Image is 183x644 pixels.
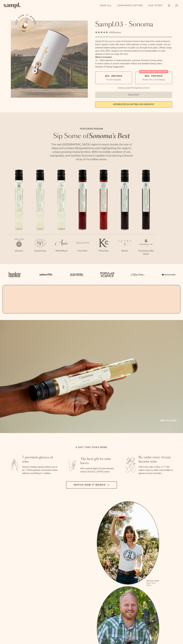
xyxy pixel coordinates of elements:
[95,40,172,56] div: Sampl.03 lets you try some of Sonoma County's best wine from small producers. Each capsule comes ...
[147,3,164,8] a: Our Story
[51,249,72,252] p: White Blend
[109,31,113,34] span: 140
[117,87,151,89] li: Christmas Sale Pricing Shown In Cart
[135,249,157,256] p: Proprietary Red Blend
[22,455,58,464] h3: 7 premium glasses of wine
[22,465,58,475] p: Sampl's tasting capsule allows you to try 7 100ml glasses of premium wines without committing to ...
[93,249,114,252] p: Pinot Noir
[49,133,134,139] h2: Sip Some of
[116,3,144,8] a: Corporate Gifting
[72,249,93,252] p: Pinot Noir
[160,419,179,422] a: Add to cart
[99,269,115,280] img: Artboard_4_28b4d326-c26e-48f9-9c80-911f17d6414e_x450.png
[76,446,107,449] h2: A gift that gives more
[30,249,51,252] p: Chardonnay
[89,133,130,139] em: Sonoma's Best
[49,143,134,161] p: The vast [GEOGRAPHIC_DATA] region is nearly double the size of Napa and contains 18 appellations,...
[95,56,112,58] strong: What’s Included:
[130,269,145,280] img: Artboard_3_0b291449-6e8c-4d07-b2c2-3f3601a19cd1_x450.png
[38,269,53,280] img: Artboard_6_04f9a106-072f-468a-bdd7-f11783b05722_x450.png
[106,78,121,81] small: Try the Capsule
[99,3,113,8] a: Shop All
[7,269,23,280] img: Artboard_1_c8cd28af-0030-4af1-819c-248e302c7f06_x450.png
[145,75,163,78] span: $88 - Two Pack
[8,249,30,252] p: Albarino
[139,465,175,475] p: Fall in love with a wine, or 7? We make it easy to order more bottles or glasses of your favorites.
[114,249,135,252] p: Merlot
[95,101,172,108] a: interested in gifting for groups?
[160,269,176,280] img: Artboard_7_5b34974b-f019-449e-91fb-745f8d0877ee_x450.png
[4,3,21,8] img: Sampl logo
[18,17,33,32] button: See how it works
[105,75,122,78] span: $55 - One Pack
[95,59,172,62] li: 7x - 100ml glasses of small production, premium Sonoma County wines
[95,62,172,65] li: A smart coaster to access winemaker videos and detailed tasting notes.
[49,127,134,130] p: Featured Region
[147,580,159,586] p: [PERSON_NAME] Sutro, Sutro Wines
[68,269,84,280] img: Artboard_5_7fdae55a-36fd-43f7-8bfd-f74a06a2878e_x450.png
[139,70,168,73] div: Christmas SALE! Save 20%
[95,92,172,98] button: Sold Out
[66,481,117,489] button: Watch how it works
[95,31,121,34] div: 140Reviews
[139,455,175,464] h3: Re-order more of your favorite wine
[95,65,172,68] li: Recipes & Pairing Suggestions
[142,78,165,81] small: Perfect For 2-4 Tastings
[95,21,172,28] h1: Sampl.03 - Sonoma
[11,21,88,98] img: Sampl.03 - Sonoma
[80,467,116,473] p: Gift a tasting flight of hand-selected, hard-to-find [US_STATE] wines.
[113,31,121,34] span: Reviews
[80,457,116,465] h3: The best gift for wine lovers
